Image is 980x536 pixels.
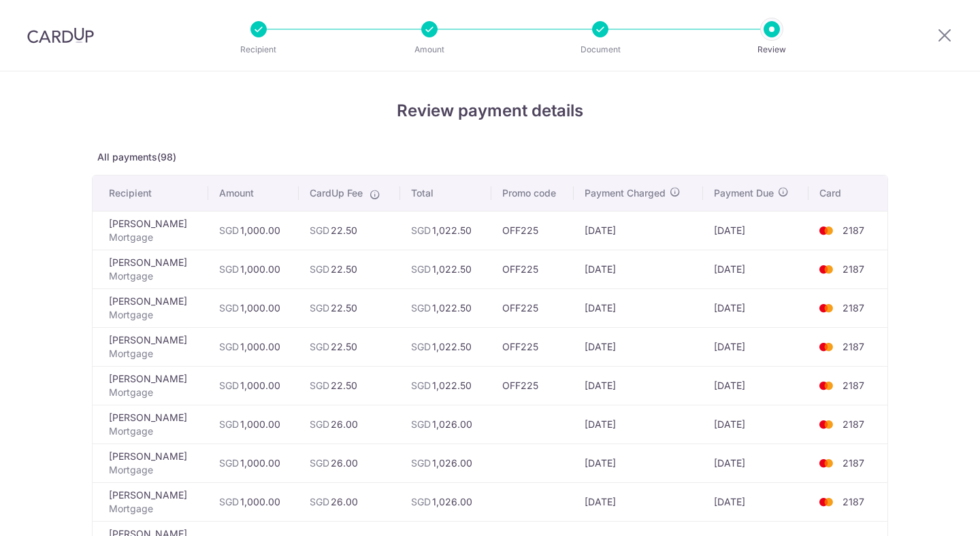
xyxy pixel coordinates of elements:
[299,327,400,366] td: 22.50
[411,496,431,507] span: SGD
[813,261,840,278] img: <span class="translation_missing" title="translation missing: en.account_steps.new_confirm_form.b...
[411,380,431,391] span: SGD
[208,43,309,56] p: Recipient
[703,482,808,521] td: [DATE]
[400,250,491,288] td: 1,022.50
[310,341,329,352] span: SGD
[219,302,239,314] span: SGD
[93,327,208,366] td: [PERSON_NAME]
[585,186,666,200] span: Payment Charged
[310,224,329,236] span: SGD
[299,443,400,482] td: 26.00
[400,288,491,327] td: 1,022.50
[219,496,239,507] span: SGD
[813,378,840,394] img: <span class="translation_missing" title="translation missing: en.account_steps.new_confirm_form.b...
[703,250,808,288] td: [DATE]
[574,443,702,482] td: [DATE]
[93,288,208,327] td: [PERSON_NAME]
[208,327,299,366] td: 1,000.00
[109,347,197,361] p: Mortgage
[491,327,574,366] td: OFF225
[310,380,329,391] span: SGD
[219,457,239,469] span: SGD
[813,455,840,471] img: <span class="translation_missing" title="translation missing: en.account_steps.new_confirm_form.b...
[93,405,208,443] td: [PERSON_NAME]
[843,380,864,391] span: 2187
[400,366,491,405] td: 1,022.50
[813,416,840,433] img: <span class="translation_missing" title="translation missing: en.account_steps.new_confirm_form.b...
[574,327,702,366] td: [DATE]
[93,443,208,482] td: [PERSON_NAME]
[219,224,239,236] span: SGD
[109,502,197,516] p: Mortgage
[411,263,431,275] span: SGD
[721,43,822,56] p: Review
[299,211,400,250] td: 22.50
[208,250,299,288] td: 1,000.00
[892,495,966,529] iframe: Opens a widget where you can find more information
[813,300,840,316] img: <span class="translation_missing" title="translation missing: en.account_steps.new_confirm_form.b...
[93,211,208,250] td: [PERSON_NAME]
[219,380,239,391] span: SGD
[208,405,299,443] td: 1,000.00
[843,496,864,507] span: 2187
[400,211,491,250] td: 1,022.50
[310,302,329,314] span: SGD
[703,327,808,366] td: [DATE]
[574,288,702,327] td: [DATE]
[411,224,431,236] span: SGD
[574,482,702,521] td: [DATE]
[843,263,864,275] span: 2187
[714,186,774,200] span: Payment Due
[299,482,400,521] td: 26.00
[109,231,197,244] p: Mortgage
[843,302,864,314] span: 2187
[109,463,197,477] p: Mortgage
[208,211,299,250] td: 1,000.00
[491,366,574,405] td: OFF225
[208,443,299,482] td: 1,000.00
[208,366,299,405] td: 1,000.00
[411,341,431,352] span: SGD
[92,150,888,164] p: All payments(98)
[400,175,491,211] th: Total
[550,43,651,56] p: Document
[93,366,208,405] td: [PERSON_NAME]
[411,457,431,469] span: SGD
[574,250,702,288] td: [DATE]
[310,457,329,469] span: SGD
[574,211,702,250] td: [DATE]
[109,308,197,322] p: Mortgage
[109,386,197,399] p: Mortgage
[109,269,197,283] p: Mortgage
[219,418,239,430] span: SGD
[400,405,491,443] td: 1,026.00
[491,250,574,288] td: OFF225
[843,341,864,352] span: 2187
[93,175,208,211] th: Recipient
[400,482,491,521] td: 1,026.00
[219,263,239,275] span: SGD
[299,288,400,327] td: 22.50
[703,443,808,482] td: [DATE]
[400,327,491,366] td: 1,022.50
[379,43,480,56] p: Amount
[703,211,808,250] td: [DATE]
[703,405,808,443] td: [DATE]
[310,186,363,200] span: CardUp Fee
[219,341,239,352] span: SGD
[93,250,208,288] td: [PERSON_NAME]
[93,482,208,521] td: [PERSON_NAME]
[808,175,887,211] th: Card
[703,366,808,405] td: [DATE]
[299,250,400,288] td: 22.50
[208,175,299,211] th: Amount
[491,175,574,211] th: Promo code
[574,405,702,443] td: [DATE]
[843,418,864,430] span: 2187
[703,288,808,327] td: [DATE]
[400,443,491,482] td: 1,026.00
[843,224,864,236] span: 2187
[299,405,400,443] td: 26.00
[411,302,431,314] span: SGD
